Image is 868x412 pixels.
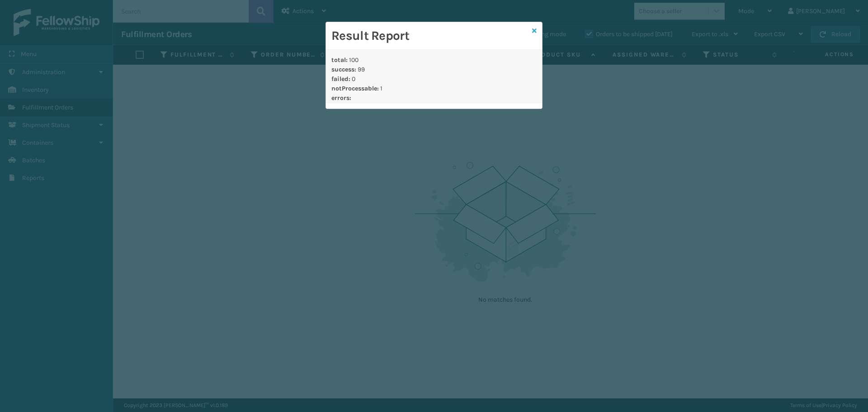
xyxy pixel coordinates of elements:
span: 0 [352,75,355,83]
span: 100 [349,56,359,64]
strong: success : [331,66,356,73]
strong: notProcessable : [331,85,379,92]
strong: errors : [331,94,351,102]
strong: total : [331,56,348,64]
h2: Result Report [331,28,528,44]
span: 99 [358,66,365,73]
span: 1 [380,85,382,92]
strong: failed : [331,75,350,83]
